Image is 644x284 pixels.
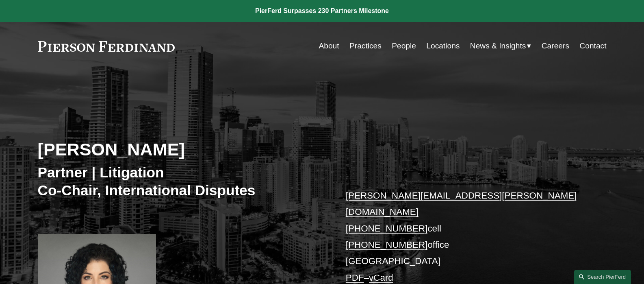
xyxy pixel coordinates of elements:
a: Contact [579,38,606,54]
h2: [PERSON_NAME] [38,139,322,160]
a: [PERSON_NAME][EMAIL_ADDRESS][PERSON_NAME][DOMAIN_NAME] [346,190,577,217]
a: About [319,38,339,54]
a: [PHONE_NUMBER] [346,223,428,234]
a: folder dropdown [470,38,531,54]
a: People [392,38,416,54]
a: Practices [349,38,382,54]
a: Careers [542,38,569,54]
h3: Partner | Litigation Co-Chair, International Disputes [38,164,322,199]
a: [PHONE_NUMBER] [346,240,428,250]
a: PDF [346,273,364,283]
a: Search this site [574,270,631,284]
span: News & Insights [470,39,526,53]
a: Locations [426,38,460,54]
a: vCard [369,273,393,283]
